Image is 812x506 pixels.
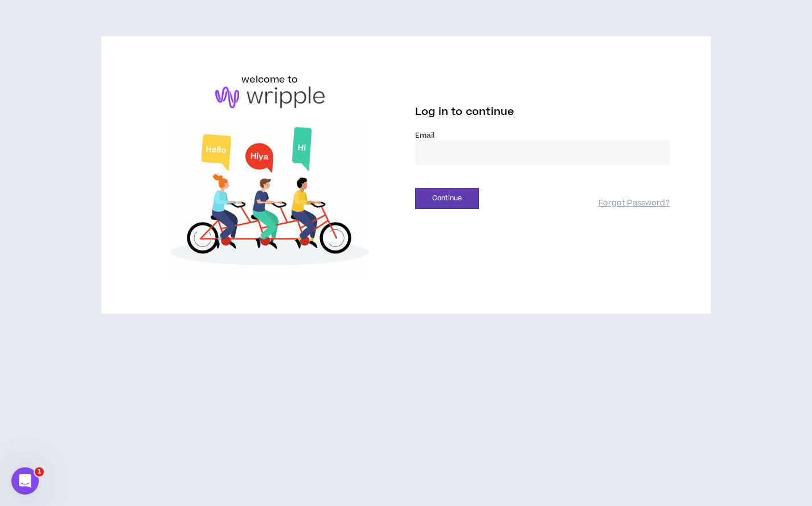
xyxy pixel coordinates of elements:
[241,73,298,87] h6: welcome to
[415,130,670,141] label: Email
[598,198,670,209] a: Forgot Password?
[142,120,397,278] img: Welcome to Wripple
[215,87,325,108] img: logo-brand.png
[11,467,39,495] iframe: Intercom live chat
[415,105,514,119] span: Log in to continue
[35,467,44,476] span: 1
[415,188,479,209] button: Continue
